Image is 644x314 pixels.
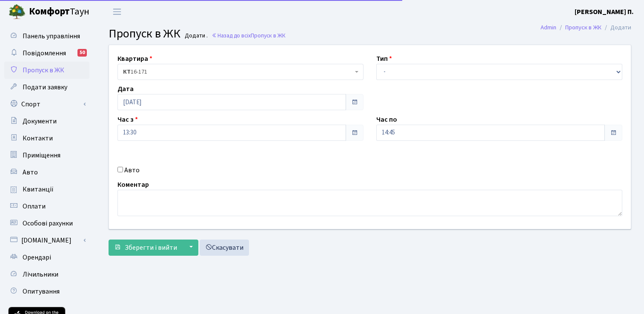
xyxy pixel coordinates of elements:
[23,31,80,41] span: Панель управління
[23,219,73,228] span: Особові рахунки
[117,114,138,125] label: Час з
[4,45,89,62] a: Повідомлення50
[23,202,46,211] span: Оплати
[4,28,89,45] a: Панель управління
[117,54,152,64] label: Квартира
[23,134,53,143] span: Контакти
[109,240,183,256] button: Зберегти і вийти
[541,23,556,32] a: Admin
[23,66,64,75] span: Пропуск в ЖК
[23,168,38,177] span: Авто
[4,232,89,249] a: [DOMAIN_NAME]
[117,84,134,94] label: Дата
[4,96,89,113] a: Спорт
[528,19,644,37] nav: breadcrumb
[77,49,87,57] div: 50
[23,287,60,296] span: Опитування
[4,62,89,79] a: Пропуск в ЖК
[124,165,140,175] label: Авто
[123,68,131,76] b: КТ
[109,25,180,42] span: Пропуск в ЖК
[106,5,128,19] button: Переключити навігацію
[23,253,51,262] span: Орендарі
[4,181,89,198] a: Квитанції
[251,31,286,40] span: Пропуск в ЖК
[183,32,208,40] small: Додати .
[212,31,286,40] a: Назад до всіхПропуск в ЖК
[123,68,353,76] span: <b>КТ</b>&nbsp;&nbsp;&nbsp;&nbsp;16-171
[4,147,89,164] a: Приміщення
[4,283,89,300] a: Опитування
[200,240,249,256] a: Скасувати
[4,164,89,181] a: Авто
[9,3,26,20] img: logo.png
[565,23,601,32] a: Пропуск в ЖК
[4,79,89,96] a: Подати заявку
[4,113,89,130] a: Документи
[23,117,57,126] span: Документи
[575,7,634,17] b: [PERSON_NAME] П.
[376,54,392,64] label: Тип
[23,83,67,92] span: Подати заявку
[117,180,149,190] label: Коментар
[23,49,66,58] span: Повідомлення
[125,243,177,252] span: Зберегти і вийти
[29,5,70,18] b: Комфорт
[575,7,634,17] a: [PERSON_NAME] П.
[376,114,397,125] label: Час по
[29,5,89,19] span: Таун
[4,266,89,283] a: Лічильники
[4,198,89,215] a: Оплати
[23,151,60,160] span: Приміщення
[4,215,89,232] a: Особові рахунки
[4,249,89,266] a: Орендарі
[23,185,54,194] span: Квитанції
[117,64,364,80] span: <b>КТ</b>&nbsp;&nbsp;&nbsp;&nbsp;16-171
[23,270,58,279] span: Лічильники
[601,23,631,32] li: Додати
[4,130,89,147] a: Контакти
